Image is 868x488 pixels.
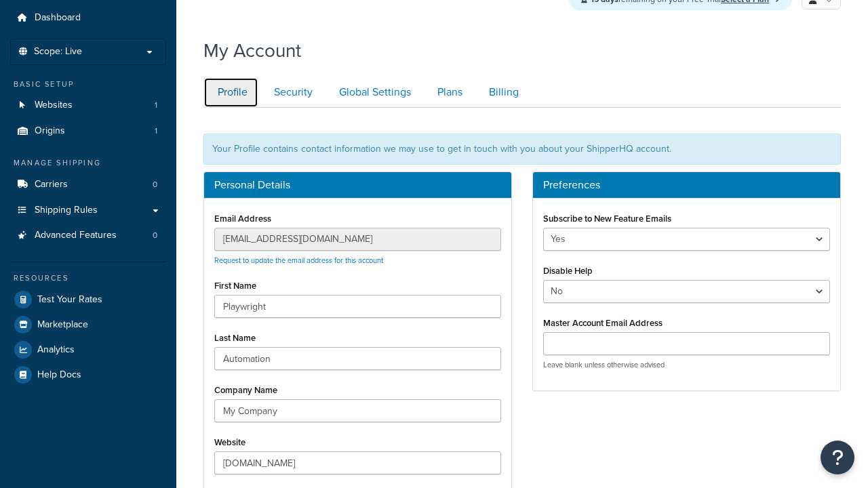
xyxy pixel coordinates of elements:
[10,287,166,312] a: Test Your Rates
[37,369,81,381] span: Help Docs
[260,77,323,108] a: Security
[35,230,117,241] span: Advanced Features
[203,77,258,108] a: Profile
[543,360,830,370] p: Leave blank unless otherwise advised
[35,100,73,111] span: Websites
[34,46,82,58] span: Scope: Live
[10,198,166,223] a: Shipping Rules
[203,37,301,64] h1: My Account
[214,213,271,224] label: Email Address
[10,172,166,197] a: Carriers 0
[475,77,530,108] a: Billing
[10,93,166,118] a: Websites 1
[214,437,245,447] label: Website
[10,5,166,30] a: Dashboard
[153,230,157,241] span: 0
[35,179,68,190] span: Carriers
[10,338,166,362] a: Analytics
[821,441,854,474] button: Open Resource Center
[37,294,102,306] span: Test Your Rates
[153,179,157,190] span: 0
[10,119,166,144] a: Origins 1
[37,319,88,331] span: Marketplace
[214,385,277,395] label: Company Name
[10,157,166,169] div: Manage Shipping
[10,223,166,248] li: Advanced Features
[10,223,166,248] a: Advanced Features 0
[35,125,65,137] span: Origins
[543,318,663,328] label: Master Account Email Address
[10,363,166,387] a: Help Docs
[543,266,593,276] label: Disable Help
[543,179,830,191] h3: Preferences
[214,255,383,266] a: Request to update the email address for this account
[155,100,157,111] span: 1
[37,344,75,356] span: Analytics
[10,93,166,118] li: Websites
[35,205,98,216] span: Shipping Rules
[155,125,157,137] span: 1
[214,179,501,191] h3: Personal Details
[10,79,166,90] div: Basic Setup
[325,77,422,108] a: Global Settings
[10,172,166,197] li: Carriers
[10,312,166,337] a: Marketplace
[423,77,473,108] a: Plans
[10,272,166,284] div: Resources
[203,134,841,165] div: Your Profile contains contact information we may use to get in touch with you about your ShipperH...
[214,281,256,291] label: First Name
[35,12,81,24] span: Dashboard
[10,119,166,144] li: Origins
[543,213,671,224] label: Subscribe to New Feature Emails
[214,333,256,343] label: Last Name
